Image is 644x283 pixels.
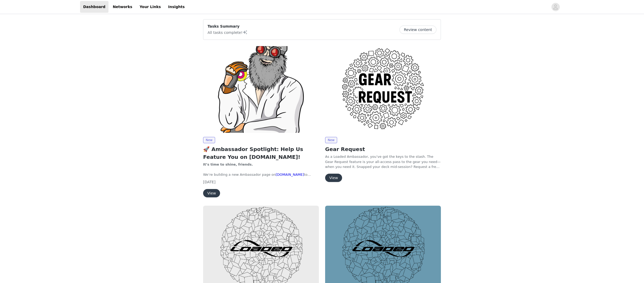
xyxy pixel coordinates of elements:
[276,173,304,177] a: [DOMAIN_NAME]
[325,154,441,169] p: As a Loaded Ambassador, you’ve got the keys to the stash. The Gear Request feature is your all-ac...
[208,24,248,29] p: Tasks Summary
[325,145,441,153] h2: Gear Request
[203,172,319,177] p: We’re building a new Ambassador page on to celebrate the rad humans who help bring the stoke to l...
[136,1,164,13] a: Your Links
[325,176,342,180] a: View
[203,137,215,143] span: New
[203,162,253,166] strong: It’s time to shine, friends.
[203,191,220,195] a: View
[203,145,319,161] h2: 🚀 Ambassador Spotlight: Help Us Feature You on [DOMAIN_NAME]!
[399,26,436,34] button: Review content
[165,1,188,13] a: Insights
[110,1,135,13] a: Networks
[325,174,342,182] button: View
[203,46,319,133] img: Loaded Boards
[325,137,337,143] span: New
[203,189,220,197] button: View
[80,1,108,13] a: Dashboard
[208,29,248,35] p: All tasks complete!
[553,3,558,11] div: avatar
[203,180,215,184] span: [DATE]
[325,46,441,133] img: Loaded Boards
